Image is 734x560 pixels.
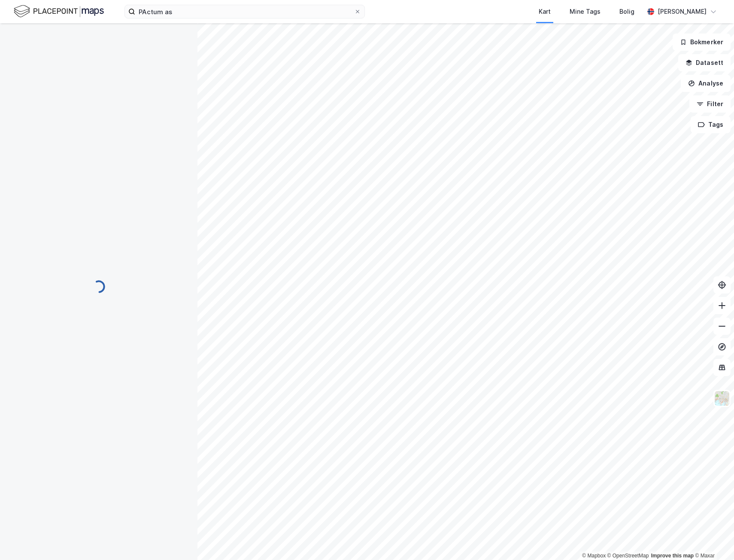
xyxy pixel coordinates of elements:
[539,6,551,17] div: Kart
[673,34,731,51] button: Bokmerker
[570,6,601,17] div: Mine Tags
[681,75,731,92] button: Analyse
[607,553,649,559] a: OpenStreetMap
[691,519,734,560] iframe: Chat Widget
[651,553,694,559] a: Improve this map
[14,4,104,19] img: logo.f888ab2527a4732fd821a326f86c7f29.svg
[135,5,354,18] input: Søk på adresse, matrikkel, gårdeiere, leietakere eller personer
[582,553,606,559] a: Mapbox
[92,280,106,294] img: spinner.a6d8c91a73a9ac5275cf975e30b51cfb.svg
[689,95,731,113] button: Filter
[714,390,730,407] img: Z
[658,6,707,17] div: [PERSON_NAME]
[691,116,731,133] button: Tags
[678,54,731,71] button: Datasett
[619,6,634,17] div: Bolig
